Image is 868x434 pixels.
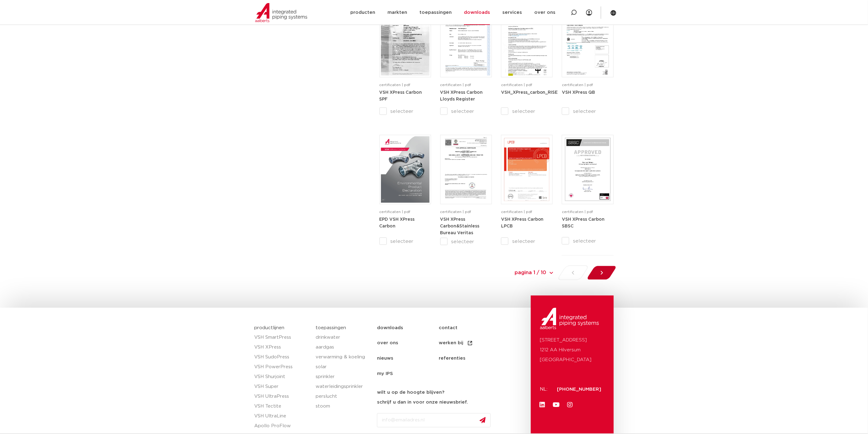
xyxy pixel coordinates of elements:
[380,217,415,229] a: EPD VSH XPress Carbon
[440,210,471,214] span: certificaten | pdf
[503,10,551,76] img: VSH_XPress_carbon_RISE-pdf.jpg
[381,136,430,203] img: EPD-VSH-XPress-Carbon-pdf.jpg
[440,217,480,235] a: VSH XPress Carbon&Stainless Bureau Veritas
[563,10,612,76] img: VSH_XPress_CSTB-pdf.jpg
[316,362,371,372] a: solar
[255,402,310,412] a: VSH Tectite
[439,321,500,336] a: contact
[316,353,371,362] a: verwarming & koeling
[377,366,439,382] a: my IPS
[255,421,310,431] a: Apollo ProFlow
[316,343,371,353] a: aardgas
[316,382,371,392] a: waterleidingsprinkler
[440,90,483,102] a: VSH XPress Carbon Lloyds Register
[440,108,492,115] label: selecteer
[562,210,593,214] span: certificaten | pdf
[442,10,490,76] img: VSH_XPress_Staalverzinkt_Lloyds_Register-pdf.jpg
[377,321,528,382] nav: Menu
[377,321,439,336] a: downloads
[562,90,595,95] a: VSH XPress QB
[316,326,346,330] a: toepassingen
[480,417,486,424] img: send.svg
[540,336,605,365] p: [STREET_ADDRESS] 1212 AA Hilversum [GEOGRAPHIC_DATA]
[377,390,444,395] strong: wilt u op de hoogte blijven?
[255,392,310,402] a: VSH UltraPress
[255,326,285,330] a: productlijnen
[381,10,430,76] img: VSH_XPress_Carbon-SPF-pdf.jpg
[377,351,439,366] a: nieuws
[380,108,431,115] label: selecteer
[380,90,422,102] a: VSH XPress Carbon SPF
[503,136,551,203] img: VSH_XPress_LPCB-pdf.jpg
[501,238,553,245] label: selecteer
[316,372,371,382] a: sprinkler
[377,400,468,405] strong: schrijf u dan in voor onze nieuwsbrief.
[377,336,439,351] a: over ons
[316,333,371,343] a: drinkwater
[563,136,612,203] img: VSH_XPress_SBSC-pdf.jpg
[501,83,532,87] span: certificaten | pdf
[540,385,550,395] p: NL:
[439,351,500,366] a: referenties
[501,210,532,214] span: certificaten | pdf
[255,362,310,372] a: VSH PowerPress
[380,210,411,214] span: certificaten | pdf
[380,238,431,245] label: selecteer
[440,83,471,87] span: certificaten | pdf
[501,217,544,229] a: VSH XPress Carbon LPCB
[380,83,411,87] span: certificaten | pdf
[255,353,310,362] a: VSH SudoPress
[255,372,310,382] a: VSH Shurjoint
[377,413,491,428] input: info@emailadres.nl
[316,402,371,412] a: stoom
[501,90,558,95] a: VSH_XPress_carbon_RISE
[562,108,613,115] label: selecteer
[255,343,310,353] a: VSH XPress
[316,392,371,402] a: perslucht
[562,83,593,87] span: certificaten | pdf
[255,382,310,392] a: VSH Super
[562,217,605,229] a: VSH XPress Carbon SBSC
[439,336,500,351] a: werken bij
[442,136,490,203] img: Bureau_Veritas_28304_C0_Type_Approval_Certificate_VSH_XPress_Stainless_Carbon-26042028-pdf.jpg
[255,412,310,421] a: VSH UltraLine
[557,387,601,392] a: [PHONE_NUMBER]
[501,108,553,115] label: selecteer
[440,238,492,246] label: selecteer
[255,333,310,343] a: VSH SmartPress
[562,238,613,245] label: selecteer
